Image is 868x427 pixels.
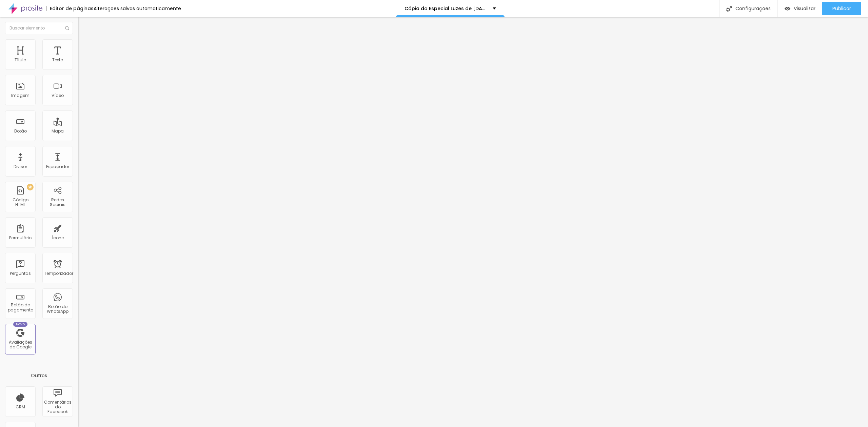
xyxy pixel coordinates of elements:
font: Imagem [11,93,29,98]
font: Novo [16,322,25,326]
button: Visualizar [778,2,822,15]
img: Ícone [726,6,732,12]
font: Botão [14,128,27,134]
font: Código HTML [13,197,28,207]
img: view-1.svg [785,6,790,12]
font: Mapa [52,128,64,134]
font: Publicar [832,5,851,12]
font: Configurações [735,5,771,12]
img: Ícone [65,26,69,30]
iframe: Editor [78,17,868,427]
font: Ícone [52,235,64,241]
font: Perguntas [10,270,31,276]
font: Editor de páginas [50,5,94,12]
font: Alterações salvas automaticamente [94,5,181,12]
button: Publicar [822,2,861,15]
font: Vídeo [52,93,64,98]
font: Outros [31,372,47,379]
font: Comentários do Facebook [44,399,72,415]
font: Divisor [14,164,27,169]
input: Buscar elemento [5,22,73,34]
font: Visualizar [794,5,815,12]
font: CRM [16,404,25,410]
font: Título [15,57,26,63]
font: Formulário [9,235,32,241]
font: Botão do WhatsApp [47,304,68,314]
font: Espaçador [46,164,69,169]
font: Botão de pagamento [8,302,33,312]
font: Avaliações do Google [9,339,32,350]
font: Temporizador [44,270,73,276]
font: Cópia do Especial Luzes de [DATE] [405,5,490,12]
font: Redes Sociais [50,197,65,207]
font: Texto [52,57,63,63]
